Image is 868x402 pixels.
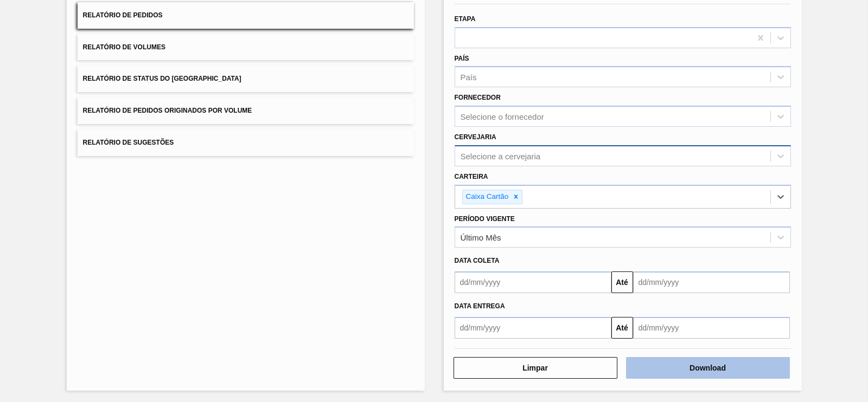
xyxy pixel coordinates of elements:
button: Relatório de Pedidos Originados por Volume [78,98,414,124]
label: Cervejaria [455,133,496,141]
input: dd/mm/yyyy [633,271,790,293]
button: Até [611,271,633,293]
button: Download [626,357,790,379]
label: Etapa [455,15,476,23]
span: Data entrega [455,302,505,310]
div: Selecione o fornecedor [461,112,544,121]
button: Relatório de Sugestões [78,129,414,156]
input: dd/mm/yyyy [633,317,790,339]
div: País [461,73,477,82]
div: Caixa Cartão [463,190,510,204]
button: Até [611,317,633,339]
span: Relatório de Sugestões [83,139,174,146]
span: Data coleta [455,257,500,264]
button: Limpar [454,357,617,379]
label: Fornecedor [455,94,501,101]
label: Período Vigente [455,215,515,223]
label: País [455,55,469,62]
div: Selecione a cervejaria [461,151,541,160]
button: Relatório de Volumes [78,34,414,61]
span: Relatório de Pedidos [83,11,163,19]
label: Carteira [455,173,488,180]
button: Relatório de Status do [GEOGRAPHIC_DATA] [78,66,414,92]
input: dd/mm/yyyy [455,271,611,293]
span: Relatório de Pedidos Originados por Volume [83,107,252,114]
button: Relatório de Pedidos [78,2,414,29]
span: Relatório de Volumes [83,43,165,51]
input: dd/mm/yyyy [455,317,611,339]
div: Último Mês [461,233,501,242]
span: Relatório de Status do [GEOGRAPHIC_DATA] [83,75,241,82]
